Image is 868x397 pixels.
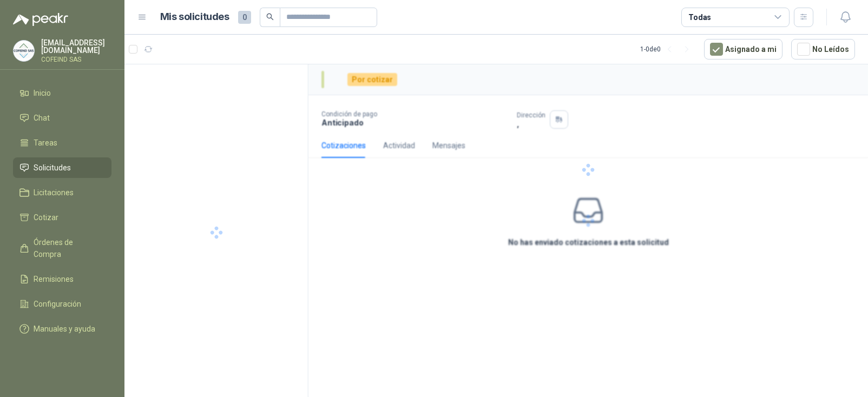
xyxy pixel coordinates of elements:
[238,11,251,24] span: 0
[34,211,58,223] span: Cotizar
[34,137,57,149] span: Tareas
[34,87,51,99] span: Inicio
[34,187,74,199] span: Licitaciones
[13,207,111,228] a: Cotizar
[688,11,711,23] div: Todas
[41,56,111,63] p: COFEIND SAS
[14,41,34,61] img: Company Logo
[13,13,68,26] img: Logo peakr
[13,269,111,289] a: Remisiones
[266,13,274,21] span: search
[34,273,74,285] span: Remisiones
[13,182,111,203] a: Licitaciones
[160,9,229,25] h1: Mis solicitudes
[640,41,695,58] div: 1 - 0 de 0
[704,39,782,59] button: Asignado a mi
[13,157,111,178] a: Solicitudes
[41,39,111,54] p: [EMAIL_ADDRESS][DOMAIN_NAME]
[13,133,111,153] a: Tareas
[13,83,111,103] a: Inicio
[34,298,81,310] span: Configuración
[34,323,95,335] span: Manuales y ayuda
[34,236,101,260] span: Órdenes de Compra
[34,112,50,124] span: Chat
[34,162,71,174] span: Solicitudes
[13,108,111,128] a: Chat
[13,232,111,264] a: Órdenes de Compra
[13,319,111,339] a: Manuales y ayuda
[791,39,855,59] button: No Leídos
[13,294,111,314] a: Configuración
